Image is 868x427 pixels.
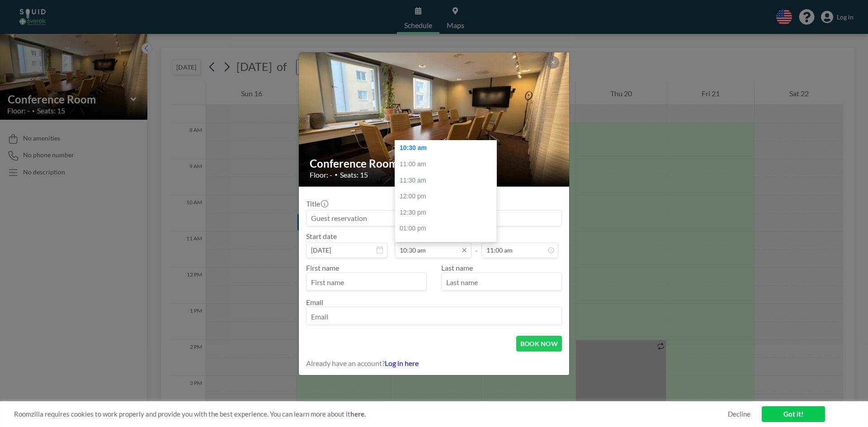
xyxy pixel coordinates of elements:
[350,410,366,418] a: here.
[442,275,561,290] input: Last name
[306,232,337,241] label: Start date
[441,263,473,272] label: Last name
[306,263,339,272] label: First name
[340,170,368,179] span: Seats: 15
[395,140,501,156] div: 10:30 am
[299,18,570,221] img: 537.JPG
[395,221,501,237] div: 01:00 pm
[306,359,385,368] span: Already have an account?
[475,235,478,255] span: -
[307,309,561,324] input: Email
[335,171,338,178] span: •
[395,156,501,173] div: 11:00 am
[395,188,501,205] div: 12:00 pm
[395,173,501,189] div: 11:30 am
[728,410,750,418] a: Decline
[310,157,559,170] h2: Conference Room
[385,359,419,367] a: Log in here
[516,336,562,352] button: BOOK NOW
[14,410,728,418] span: Roomzilla requires cookies to work properly and provide you with the best experience. You can lea...
[762,406,825,422] a: Got it!
[307,211,561,226] input: Guest reservation
[307,275,426,290] input: First name
[310,170,332,179] span: Floor: -
[306,298,323,306] label: Email
[395,237,501,253] div: 01:30 pm
[395,205,501,221] div: 12:30 pm
[306,199,327,208] label: Title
